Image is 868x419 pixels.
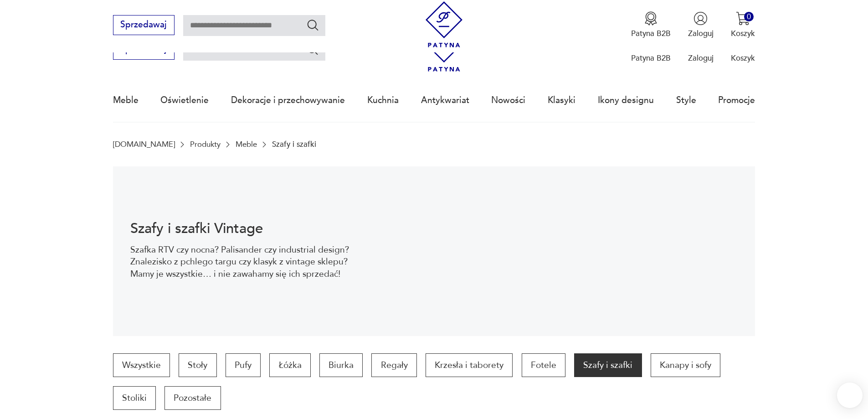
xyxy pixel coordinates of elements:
p: Patyna B2B [631,28,671,39]
button: Patyna B2B [631,11,671,39]
a: Kuchnia [367,79,399,121]
a: Antykwariat [421,79,469,121]
img: Ikonka użytkownika [693,11,708,26]
button: 0Koszyk [731,11,755,39]
a: Ikona medaluPatyna B2B [631,11,671,39]
a: Pozostałe [164,386,221,410]
a: Stoły [179,353,216,377]
a: Kanapy i sofy [651,353,720,377]
a: Meble [113,79,139,121]
a: Wszystkie [113,353,170,377]
p: Szafy i szafki [272,140,316,149]
a: Ikony designu [598,79,654,121]
a: Biurka [319,353,363,377]
img: Patyna - sklep z meblami i dekoracjami vintage [421,1,467,47]
a: Sprzedawaj [113,22,175,29]
a: Stoliki [113,386,156,410]
a: Łóżka [269,353,310,377]
p: Zaloguj [688,53,714,63]
p: Zaloguj [688,28,714,39]
a: Klasyki [548,79,575,121]
a: [DOMAIN_NAME] [113,140,175,149]
a: Promocje [718,79,755,121]
a: Krzesła i taborety [426,353,513,377]
a: Nowości [491,79,525,121]
a: Szafy i szafki [574,353,642,377]
h1: Szafy i szafki Vintage [130,222,352,235]
button: Szukaj [306,18,319,31]
img: Ikona koszyka [736,11,750,26]
p: Koszyk [731,28,755,39]
p: Szafka RTV czy nocna? Palisander czy industrial design? Znalezisko z pchlego targu czy klasyk z v... [130,244,352,280]
img: Ikona medalu [644,11,658,26]
a: Sprzedawaj [113,47,175,54]
a: Style [676,79,696,121]
a: Produkty [190,140,221,149]
button: Sprzedawaj [113,15,175,35]
a: Meble [236,140,257,149]
iframe: Smartsupp widget button [837,383,863,408]
a: Regały [371,353,416,377]
button: Szukaj [306,43,319,56]
a: Oświetlenie [160,79,209,121]
button: Zaloguj [688,11,714,39]
p: Patyna B2B [631,53,671,63]
a: Pufy [226,353,261,377]
div: 0 [744,12,754,21]
a: Dekoracje i przechowywanie [231,79,345,121]
p: Koszyk [731,53,755,63]
a: Fotele [522,353,565,377]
